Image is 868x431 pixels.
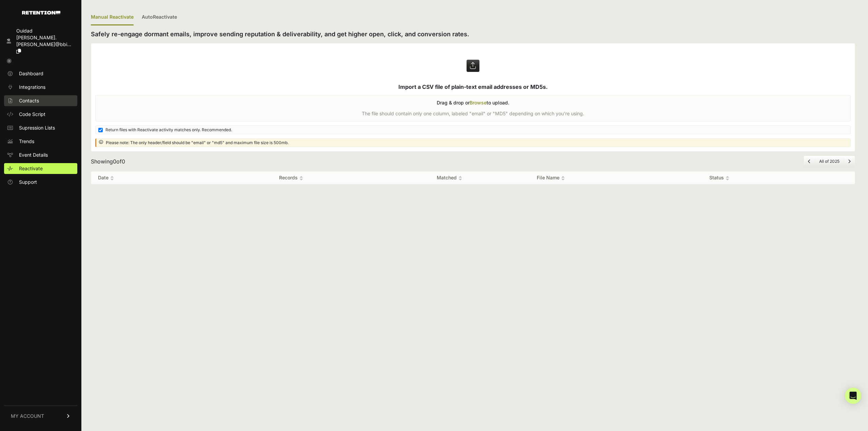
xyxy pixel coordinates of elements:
[98,128,103,132] input: Return files with Reactivate activity matches only. Recommended.
[22,11,60,15] img: Retention.com
[19,179,37,185] span: Support
[561,176,565,181] img: no_sort-eaf950dc5ab64cae54d48a5578032e96f70b2ecb7d747501f34c8f2db400fb66.gif
[91,9,134,25] div: Manual Reactivate
[4,109,77,120] a: Code Script
[4,25,77,57] a: Ouidad [PERSON_NAME].[PERSON_NAME]@bbi...
[105,127,232,133] span: Return files with Reactivate activity matches only. Recommended.
[19,84,45,91] span: Integrations
[16,27,75,34] div: Ouidad
[11,413,44,419] span: MY ACCOUNT
[19,138,34,145] span: Trends
[122,158,125,165] span: 0
[16,35,71,47] span: [PERSON_NAME].[PERSON_NAME]@bbi...
[91,172,213,184] th: Date
[815,159,844,164] li: All of 2025
[91,30,855,39] h2: Safely re-engage dormant emails, improve sending reputation & deliverability, and get higher open...
[4,177,77,188] a: Support
[4,150,77,160] a: Event Details
[19,124,55,131] span: Supression Lists
[299,176,303,181] img: no_sort-eaf950dc5ab64cae54d48a5578032e96f70b2ecb7d747501f34c8f2db400fb66.gif
[19,97,39,104] span: Contacts
[726,176,729,181] img: no_sort-eaf950dc5ab64cae54d48a5578032e96f70b2ecb7d747501f34c8f2db400fb66.gif
[458,176,462,181] img: no_sort-eaf950dc5ab64cae54d48a5578032e96f70b2ecb7d747501f34c8f2db400fb66.gif
[4,95,77,106] a: Contacts
[110,176,114,181] img: no_sort-eaf950dc5ab64cae54d48a5578032e96f70b2ecb7d747501f34c8f2db400fb66.gif
[19,152,48,158] span: Event Details
[91,157,125,165] div: Showing of
[142,9,177,25] a: AutoReactivate
[703,172,841,184] th: Status
[4,82,77,93] a: Integrations
[4,122,77,133] a: Supression Lists
[4,136,77,147] a: Trends
[4,406,77,426] a: MY ACCOUNT
[213,172,369,184] th: Records
[19,70,43,77] span: Dashboard
[19,165,43,172] span: Reactivate
[4,68,77,79] a: Dashboard
[848,159,851,164] a: Next
[845,388,861,404] div: Open Intercom Messenger
[4,163,77,174] a: Reactivate
[530,172,703,184] th: File Name
[113,158,116,165] span: 0
[808,159,811,164] a: Previous
[19,111,45,118] span: Code Script
[369,172,530,184] th: Matched
[804,156,855,167] nav: Page navigation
